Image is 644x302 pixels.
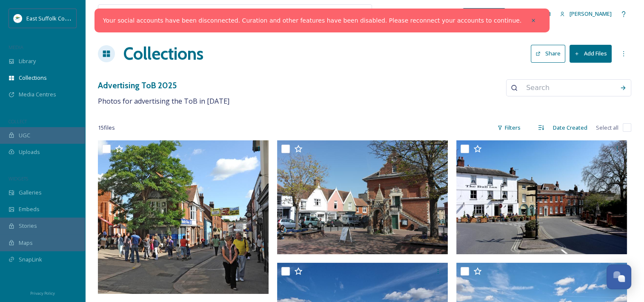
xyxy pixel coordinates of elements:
[19,57,36,65] span: Library
[26,14,77,22] span: East Suffolk Council
[570,45,612,62] button: Add Files
[19,205,40,213] span: Embeds
[19,131,30,139] span: UGC
[19,239,33,247] span: Maps
[9,118,27,125] span: COLLECT
[19,256,42,264] span: SnapLink
[118,5,302,23] input: Search your library
[277,140,448,255] img: SAM_4188.JPG
[456,140,627,255] img: SAM_4180.JPG
[493,119,525,136] div: Filters
[103,16,521,25] a: Your social accounts have been disconnected. Curation and other features have been disabled. Plea...
[14,14,22,23] img: ESC%20Logo.png
[549,119,592,136] div: Date Created
[522,78,615,97] input: Search
[98,79,229,92] h3: Advertising ToB 2025
[19,74,47,82] span: Collections
[555,6,616,22] a: [PERSON_NAME]
[19,222,37,230] span: Stories
[596,124,618,132] span: Select all
[98,96,229,106] span: Photos for advertising the ToB in [DATE]
[19,189,42,197] span: Galleries
[123,41,203,67] a: Collections
[30,287,55,298] a: Privacy Policy
[9,44,23,50] span: MEDIA
[19,90,56,99] span: Media Centres
[30,290,55,296] span: Privacy Policy
[570,10,612,17] span: [PERSON_NAME]
[98,124,115,132] span: 15 file s
[19,148,40,156] span: Uploads
[607,264,631,289] button: Open Chat
[9,175,28,182] span: WIDGETS
[318,6,367,22] a: View all files
[98,140,269,294] img: Woodbridge High Street.JPG
[463,8,505,20] a: What's New
[531,45,565,62] button: Share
